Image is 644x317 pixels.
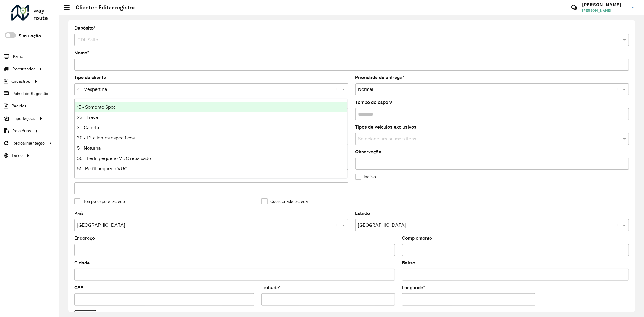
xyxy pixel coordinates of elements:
span: 50 - Perfil pequeno VUC rebaixado [77,156,151,161]
span: Clear all [335,222,341,229]
label: Observação [355,148,382,155]
label: Endereço [74,235,95,242]
span: Relatórios [12,128,31,134]
span: 3 - Carreta [77,125,99,130]
label: Prioridade de entrega [355,74,405,81]
label: Coordenada lacrada [261,198,308,205]
a: Contato Rápido [568,1,581,14]
span: Importações [12,115,35,122]
span: 23 - Trava [77,115,98,120]
label: Depósito [74,24,95,32]
label: Complemento [402,235,432,242]
label: Tempo espera lacrado [74,198,125,205]
span: 30 - L3 clientes específicos [77,135,135,140]
span: 5 - Noturna [77,146,101,151]
label: Longitude [402,284,425,291]
span: Tático [11,152,23,159]
label: Tipos de veículos exclusivos [355,123,417,131]
label: Bairro [402,259,415,267]
span: Clear all [616,222,621,229]
label: Tempo de espera [355,99,393,106]
label: Cidade [74,259,90,267]
ng-dropdown-panel: Options list [74,99,347,178]
label: CEP [74,284,83,291]
span: 15 - Somente Spot [77,104,115,110]
label: Tipo de cliente [74,74,106,81]
h3: [PERSON_NAME] [582,2,627,8]
label: Simulação [18,32,41,40]
label: Estado [355,210,370,217]
span: Retroalimentação [12,140,45,146]
span: Painel de Sugestão [12,91,48,97]
span: Pedidos [11,103,27,109]
span: Clear all [335,86,341,93]
label: País [74,210,84,217]
label: Inativo [355,174,376,180]
span: Clear all [616,86,621,93]
label: Latitude [261,284,281,291]
label: Nome [74,49,89,56]
span: 51 - Perfil pequeno VUC [77,166,127,171]
span: Painel [13,53,24,60]
span: Cadastros [11,78,30,85]
span: [PERSON_NAME] [582,8,627,13]
h2: Cliente - Editar registro [70,4,135,11]
span: Roteirizador [12,66,35,72]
